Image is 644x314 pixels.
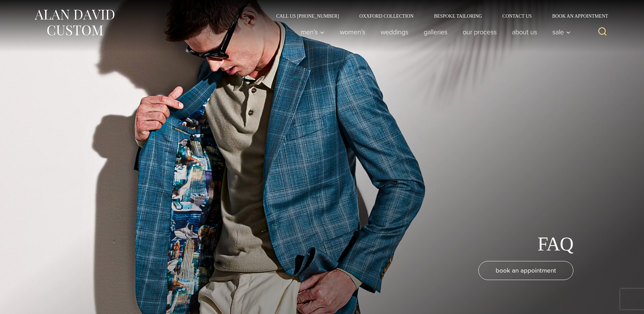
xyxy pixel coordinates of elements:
[492,14,542,18] a: Contact Us
[424,14,492,18] a: Bespoke Tailoring
[293,25,574,39] nav: Primary Navigation
[266,14,349,18] a: Call Us [PHONE_NUMBER]
[455,25,504,39] a: Our Process
[373,25,416,39] a: weddings
[552,29,571,35] span: Sale
[301,29,325,35] span: Men’s
[594,24,611,40] button: View Search Form
[496,265,556,275] span: book an appointment
[542,14,610,18] a: Book an Appointment
[538,233,573,256] h1: FAQ
[601,294,637,311] iframe: Opens a widget where you can chat to one of our agents
[478,261,573,280] a: book an appointment
[349,14,424,18] a: Oxxford Collection
[266,14,611,18] nav: Secondary Navigation
[332,25,373,39] a: Women’s
[504,25,545,39] a: About Us
[34,7,115,38] img: Alan David Custom
[416,25,455,39] a: Galleries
